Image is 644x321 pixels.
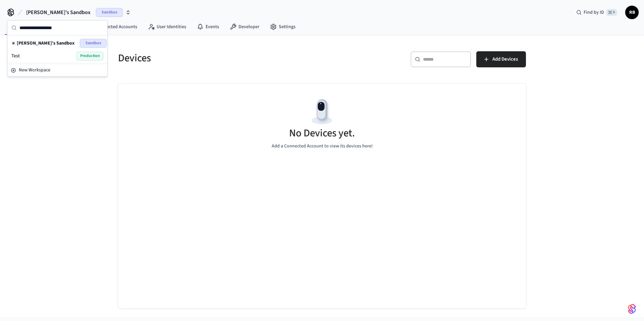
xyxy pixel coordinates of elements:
span: Sandbox [80,39,107,48]
span: Test [11,53,20,59]
button: RB [625,6,639,19]
span: ⌘ K [606,9,617,16]
a: Connected Accounts [82,21,143,33]
span: Find by ID [584,9,604,16]
button: New Workspace [8,65,107,76]
p: Add a Connected Account to view its devices here! [272,143,373,150]
span: RB [626,6,638,18]
img: Devices Empty State [307,97,337,127]
span: Add Devices [492,55,518,64]
span: Sandbox [96,8,123,17]
a: Settings [265,21,301,33]
a: Developer [224,21,265,33]
span: New Workspace [19,67,50,74]
h5: No Devices yet. [289,126,355,140]
div: Suggestions [7,36,107,64]
img: SeamLogoGradient.69752ec5.svg [628,304,636,314]
a: Devices [1,21,36,33]
span: [PERSON_NAME]'s Sandbox [17,40,74,47]
a: Events [192,21,224,33]
button: Add Devices [476,51,526,67]
span: [PERSON_NAME]'s Sandbox [26,8,91,16]
div: Find by ID⌘ K [571,6,623,18]
a: User Identities [143,21,192,33]
span: Production [76,52,103,60]
h5: Devices [118,51,318,65]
